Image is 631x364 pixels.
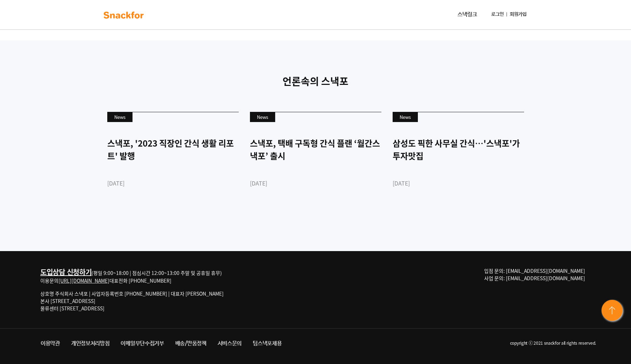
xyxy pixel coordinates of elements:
div: News [107,112,133,122]
a: 회원가입 [507,8,529,21]
a: 서비스문의 [212,337,247,350]
img: background-main-color.svg [102,9,146,21]
p: 상호명 주식회사 스낵포 | 사업자등록번호 [PHONE_NUMBER] | 대표자 [PERSON_NAME] 본사 [STREET_ADDRESS] 물류센터 [STREET_ADDRESS] [40,290,224,312]
a: [URL][DOMAIN_NAME] [59,277,109,284]
a: 스낵링크 [455,8,480,22]
div: [DATE] [107,179,239,187]
div: News [393,112,418,122]
p: 언론속의 스낵포 [102,74,529,89]
a: News 삼성도 픽한 사무실 간식…'스낵포'가 투자맛집 [DATE] [393,112,524,212]
div: (평일 9:00~18:00 | 점심시간 12:00~13:00 주말 및 공휴일 휴무) 이용문의 대표전화 [PHONE_NUMBER] [40,267,224,284]
a: 도입상담 신청하기 [40,267,91,277]
div: 삼성도 픽한 사무실 간식…'스낵포'가 투자맛집 [393,137,524,162]
div: 스낵포, '2023 직장인 간식 생활 리포트' 발행 [107,137,239,162]
span: 입점 문의: [EMAIL_ADDRESS][DOMAIN_NAME] 사업 문의: [EMAIL_ADDRESS][DOMAIN_NAME] [484,267,585,282]
img: floating-button [600,298,625,324]
a: 팀스낵포채용 [247,337,287,350]
a: 개인정보처리방침 [66,337,115,350]
a: News 스낵포, '2023 직장인 간식 생활 리포트' 발행 [DATE] [107,112,239,212]
div: News [250,112,275,122]
a: 로그인 [488,8,507,21]
div: 스낵포, 택배 구독형 간식 플랜 ‘월간스낵포’ 출시 [250,137,381,162]
div: [DATE] [393,179,524,187]
a: 이용약관 [35,337,66,350]
a: News 스낵포, 택배 구독형 간식 플랜 ‘월간스낵포’ 출시 [DATE] [250,112,381,212]
li: copyright ⓒ 2021 snackfor all rights reserved. [287,337,596,350]
div: [DATE] [250,179,381,187]
a: 배송/반품정책 [170,337,212,350]
a: 이메일무단수집거부 [115,337,169,350]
